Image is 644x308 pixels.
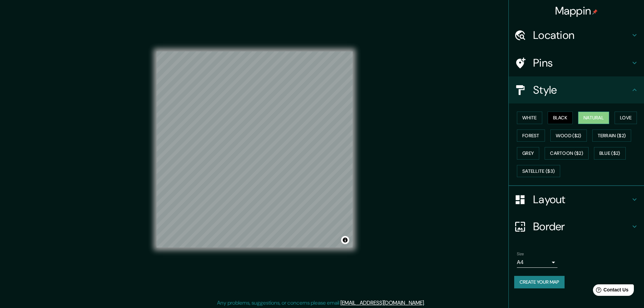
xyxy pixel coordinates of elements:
div: Border [509,213,644,240]
h4: Style [533,83,630,97]
button: Natural [578,112,609,124]
div: Pins [509,49,644,76]
button: Terrain ($2) [592,129,631,142]
h4: Layout [533,193,630,206]
h4: Location [533,28,630,42]
p: Any problems, suggestions, or concerns please email . [217,299,425,307]
button: Black [548,112,573,124]
button: Toggle attribution [341,236,349,244]
canvas: Map [157,51,353,247]
button: White [517,112,542,124]
div: Layout [509,186,644,213]
button: Wood ($2) [550,129,587,142]
label: Size [517,251,524,257]
button: Blue ($2) [594,147,626,160]
button: Forest [517,129,545,142]
div: Location [509,22,644,49]
button: Love [615,112,637,124]
button: Create your map [514,276,565,288]
div: Style [509,76,644,103]
div: A4 [517,257,557,268]
button: Cartoon ($2) [545,147,589,160]
h4: Mappin [555,4,598,18]
button: Grey [517,147,539,160]
h4: Border [533,220,630,233]
h4: Pins [533,56,630,70]
iframe: Help widget launcher [584,282,637,301]
div: . [426,299,427,307]
img: pin-icon.png [592,9,598,15]
button: Satellite ($3) [517,165,560,177]
div: . [425,299,426,307]
a: [EMAIL_ADDRESS][DOMAIN_NAME] [340,299,424,306]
